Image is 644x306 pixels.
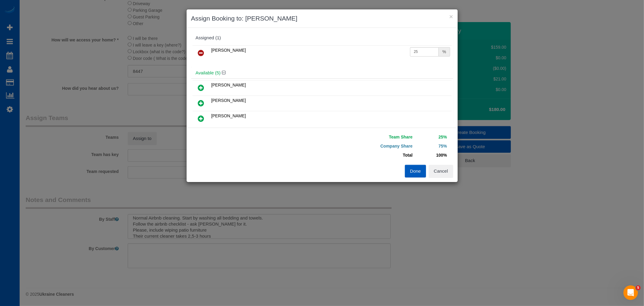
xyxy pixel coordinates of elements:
div: % [439,47,450,57]
h3: Assign Booking to: [PERSON_NAME] [191,14,453,23]
td: 75% [414,142,449,151]
button: Cancel [429,165,453,177]
td: Team Share [327,132,414,142]
td: 25% [414,132,449,142]
h4: Available (5) [196,70,449,76]
span: 5 [636,285,641,290]
td: 100% [414,151,449,160]
td: Company Share [327,142,414,151]
td: Total [327,151,414,160]
span: [PERSON_NAME] [211,48,246,53]
span: [PERSON_NAME] [211,113,246,118]
button: × [449,13,453,20]
span: [PERSON_NAME] [211,83,246,87]
iframe: Intercom live chat [623,285,638,300]
span: [PERSON_NAME] [211,98,246,103]
button: Done [405,165,426,177]
div: Assigned (1) [196,35,449,41]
